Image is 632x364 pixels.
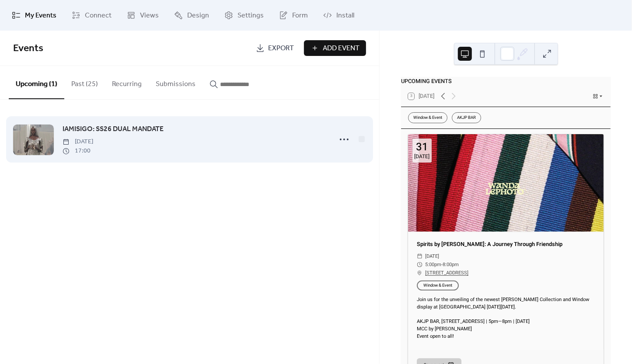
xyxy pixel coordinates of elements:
[292,10,308,21] span: Form
[187,10,209,21] span: Design
[336,10,354,21] span: Install
[63,146,93,156] span: 17:00
[63,124,164,135] a: IAMISIGO: SS26 DUAL MANDATE
[425,260,441,269] span: 5:00pm
[304,40,366,56] button: Add Event
[408,240,604,249] div: Spirits by [PERSON_NAME]: A Journey Through Friendship
[105,66,149,98] button: Recurring
[120,3,165,27] a: Views
[415,154,430,159] div: [DATE]
[13,39,43,58] span: Events
[5,3,63,27] a: My Events
[317,3,361,27] a: Install
[25,10,56,21] span: My Events
[168,3,216,27] a: Design
[9,66,64,99] button: Upcoming (1)
[441,260,443,269] span: -
[63,137,93,146] span: [DATE]
[149,66,203,98] button: Submissions
[416,142,428,153] div: 31
[65,3,118,27] a: Connect
[408,112,447,123] div: Window & Event
[401,77,611,86] div: UPCOMING EVENTS
[268,43,294,54] span: Export
[425,269,468,277] a: [STREET_ADDRESS]
[452,112,481,123] div: AKJP BAR
[408,296,604,340] div: Join us for the unveiling of the newest [PERSON_NAME] Collection and Window display at [GEOGRAPHI...
[323,43,360,54] span: Add Event
[443,260,459,269] span: 8:00pm
[237,10,264,21] span: Settings
[140,10,159,21] span: Views
[218,3,270,27] a: Settings
[417,269,422,277] div: ​
[85,10,112,21] span: Connect
[417,252,422,260] div: ​
[249,40,300,56] a: Export
[425,252,439,260] span: [DATE]
[63,124,164,135] span: IAMISIGO: SS26 DUAL MANDATE
[64,66,105,98] button: Past (25)
[417,260,422,269] div: ​
[272,3,314,27] a: Form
